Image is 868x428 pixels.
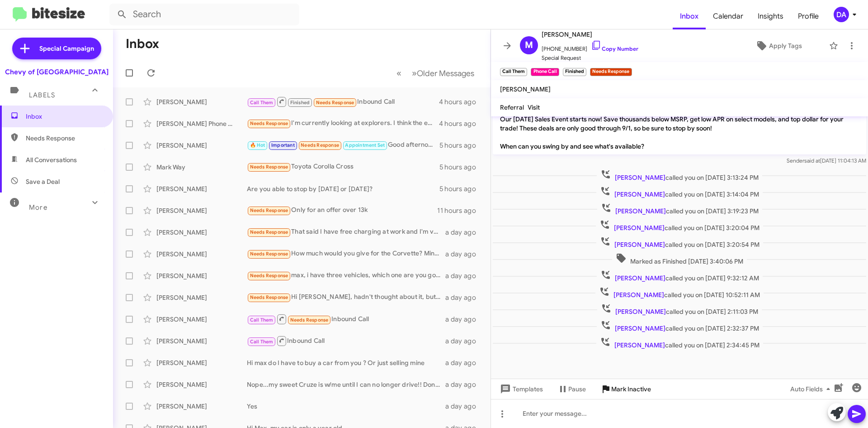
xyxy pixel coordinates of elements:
[12,38,101,59] a: Special Campaign
[156,380,247,389] div: [PERSON_NAME]
[614,240,665,249] span: [PERSON_NAME]
[439,163,483,172] div: 5 hours ago
[439,119,483,128] div: 4 hours ago
[531,68,559,76] small: Phone Call
[247,335,445,346] div: Inbound Call
[445,271,483,280] div: a day ago
[615,324,665,332] span: [PERSON_NAME]
[615,207,666,215] span: [PERSON_NAME]
[614,224,665,232] span: [PERSON_NAME]
[271,142,295,148] span: Important
[156,184,247,193] div: [PERSON_NAME]
[247,162,439,172] div: Toyota Corolla Cross
[156,402,247,411] div: [PERSON_NAME]
[525,38,533,53] span: M
[247,380,445,389] div: Nope...my sweet Cruze is w/me until I can no longer drive!! Don't ask again please.
[593,381,658,397] button: Mark Inactive
[412,67,417,79] span: »
[156,228,247,237] div: [PERSON_NAME]
[26,112,103,121] span: Inbox
[26,155,77,164] span: All Conversations
[542,40,638,53] span: [PHONE_NUMBER]
[595,286,764,299] span: called you on [DATE] 10:52:11 AM
[804,157,820,164] span: said at
[247,292,445,303] div: Hi [PERSON_NAME], hadn't thought about it, but I suppose anything's possible. I won't sell you my...
[568,381,586,397] span: Pause
[156,358,247,367] div: [PERSON_NAME]
[596,337,763,350] span: called you on [DATE] 2:34:45 PM
[247,96,439,107] div: Inbound Call
[250,207,288,213] span: Needs Response
[787,157,866,164] span: Sender [DATE] 11:04:13 AM
[445,402,483,411] div: a day ago
[250,294,288,300] span: Needs Response
[500,68,527,76] small: Call Them
[591,45,638,52] a: Copy Number
[615,274,665,282] span: [PERSON_NAME]
[250,164,288,170] span: Needs Response
[290,100,310,106] span: Finished
[247,402,445,411] div: Yes
[732,38,825,54] button: Apply Tags
[316,100,354,106] span: Needs Response
[542,53,638,63] span: Special Request
[406,64,480,82] button: Next
[156,293,247,302] div: [PERSON_NAME]
[417,68,474,78] span: Older Messages
[29,203,47,212] span: More
[596,219,763,232] span: called you on [DATE] 3:20:04 PM
[391,64,407,82] button: Previous
[596,236,763,249] span: called you on [DATE] 3:20:54 PM
[250,339,274,345] span: Call Them
[611,381,651,397] span: Mark Inactive
[26,134,103,143] span: Needs Response
[250,142,265,148] span: 🔥 Hot
[247,184,439,193] div: Are you able to stop by [DATE] or [DATE]?
[491,381,550,397] button: Templates
[247,270,445,281] div: max, i have three vehicles, which one are you going to give me a deal on that i can't refuse? che...
[615,308,666,316] span: [PERSON_NAME]
[563,68,586,76] small: Finished
[528,103,540,111] span: Visit
[39,44,94,53] span: Special Campaign
[156,315,247,324] div: [PERSON_NAME]
[29,91,55,99] span: Labels
[5,67,108,77] div: Chevy of [GEOGRAPHIC_DATA]
[597,320,763,333] span: called you on [DATE] 2:32:37 PM
[500,85,551,93] span: [PERSON_NAME]
[250,100,274,106] span: Call Them
[614,190,665,198] span: [PERSON_NAME]
[614,341,665,349] span: [PERSON_NAME]
[498,381,543,397] span: Templates
[290,317,329,323] span: Needs Response
[791,3,826,29] span: Profile
[156,163,247,172] div: Mark Way
[445,250,483,259] div: a day ago
[597,303,762,316] span: called you on [DATE] 2:11:03 PM
[156,271,247,280] div: [PERSON_NAME]
[126,37,159,51] h1: Inbox
[445,315,483,324] div: a day ago
[590,68,632,76] small: Needs Response
[439,97,483,106] div: 4 hours ago
[247,205,437,216] div: Only for an offer over 13k
[706,3,750,29] a: Calendar
[250,120,288,126] span: Needs Response
[493,84,866,154] p: Hi [PERSON_NAME] it's [PERSON_NAME], Sales Manager at Ourisman Chevrolet of [GEOGRAPHIC_DATA]. Th...
[612,253,747,266] span: Marked as Finished [DATE] 3:40:06 PM
[247,358,445,367] div: Hi max do I have to buy a car from you ? Or just selling mine
[156,250,247,259] div: [PERSON_NAME]
[445,358,483,367] div: a day ago
[396,67,401,79] span: «
[500,103,524,111] span: Referral
[769,38,802,54] span: Apply Tags
[673,3,706,29] span: Inbox
[542,29,638,40] span: [PERSON_NAME]
[250,317,274,323] span: Call Them
[156,141,247,150] div: [PERSON_NAME]
[301,142,339,148] span: Needs Response
[596,186,763,199] span: called you on [DATE] 3:14:04 PM
[445,293,483,302] div: a day ago
[156,97,247,106] div: [PERSON_NAME]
